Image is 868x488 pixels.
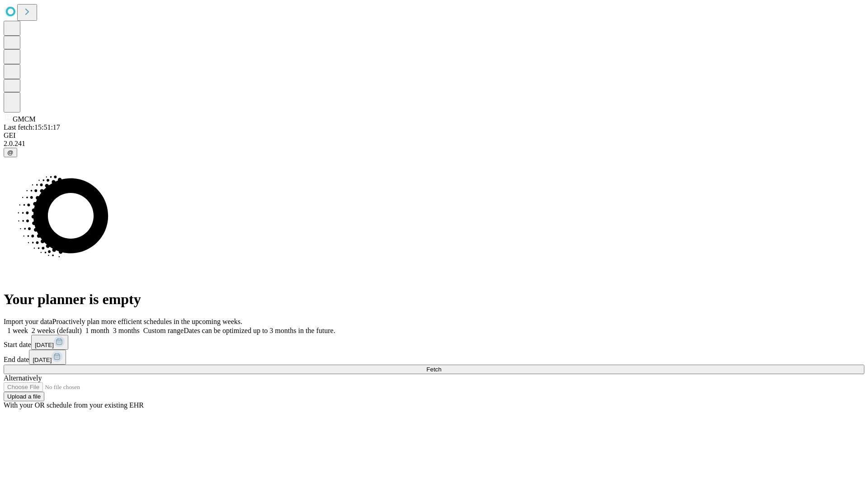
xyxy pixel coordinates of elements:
[52,318,242,325] span: Proactively plan more efficient schedules in the upcoming weeks.
[4,350,864,365] div: End date
[143,327,184,334] span: Custom range
[4,140,864,148] div: 2.0.241
[35,342,54,348] span: [DATE]
[4,365,864,374] button: Fetch
[7,327,28,334] span: 1 week
[426,366,441,373] span: Fetch
[13,115,36,123] span: GMCM
[4,318,52,325] span: Import your data
[4,374,42,382] span: Alternatively
[184,327,335,334] span: Dates can be optimized up to 3 months in the future.
[4,131,864,140] div: GEI
[85,327,109,334] span: 1 month
[29,350,66,365] button: [DATE]
[32,327,82,334] span: 2 weeks (default)
[31,335,68,350] button: [DATE]
[4,291,864,308] h1: Your planner is empty
[4,401,144,409] span: With your OR schedule from your existing EHR
[4,148,17,157] button: @
[7,149,14,156] span: @
[4,392,44,401] button: Upload a file
[4,123,60,131] span: Last fetch: 15:51:17
[113,327,140,334] span: 3 months
[4,335,864,350] div: Start date
[33,357,52,363] span: [DATE]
